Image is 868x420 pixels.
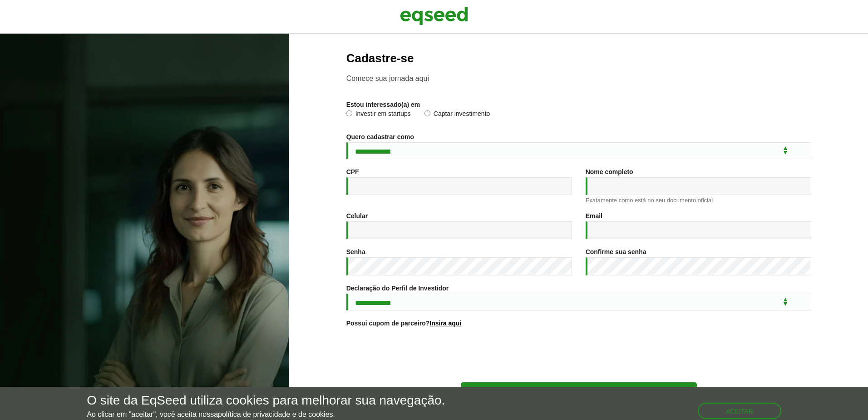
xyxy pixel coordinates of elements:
[346,52,811,65] h2: Cadastre-se
[586,197,811,203] div: Exatamente como está no seu documento oficial
[346,110,352,116] input: Investir em startups
[87,410,445,419] p: Ao clicar em "aceitar", você aceita nossa .
[346,213,368,219] label: Celular
[461,382,697,401] button: Cadastre-se
[346,110,411,120] label: Investir em startups
[346,134,414,140] label: Quero cadastrar como
[346,74,811,83] p: Comece sua jornada aqui
[400,5,468,27] img: EqSeed Logo
[586,213,602,219] label: Email
[346,285,449,291] label: Declaração do Perfil de Investidor
[510,338,648,373] iframe: reCAPTCHA
[218,411,333,418] a: política de privacidade e de cookies
[346,169,359,175] label: CPF
[424,110,490,120] label: Captar investimento
[346,101,420,108] label: Estou interessado(a) em
[87,394,445,408] h5: O site da EqSeed utiliza cookies para melhorar sua navegação.
[346,320,462,326] label: Possui cupom de parceiro?
[346,249,365,255] label: Senha
[698,403,781,419] button: Aceitar
[424,110,430,116] input: Captar investimento
[586,249,646,255] label: Confirme sua senha
[586,169,633,175] label: Nome completo
[429,320,461,326] a: Insira aqui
